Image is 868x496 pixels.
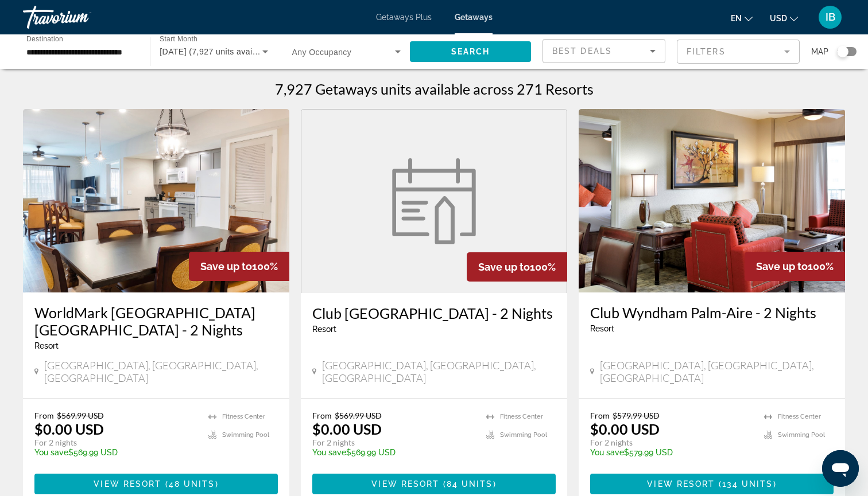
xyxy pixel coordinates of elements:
span: [DATE] (7,927 units available) [160,47,273,56]
span: Save up to [200,260,252,272]
span: Swimming Pool [222,431,269,439]
span: You save [312,448,346,457]
span: From [312,411,332,420]
span: $579.99 USD [613,411,660,420]
img: week.svg [385,158,483,244]
button: View Resort(134 units) [590,474,834,494]
span: en [731,14,742,23]
p: For 2 nights [34,438,197,448]
span: You save [34,448,68,457]
button: Change currency [770,10,798,26]
span: Start Month [160,36,197,43]
button: View Resort(48 units) [34,474,278,494]
span: Map [811,44,828,60]
span: USD [770,14,787,23]
img: 5945I01X.jpg [23,109,289,292]
p: $0.00 USD [34,420,104,438]
span: 48 units [169,479,215,489]
button: Change language [731,10,753,26]
button: View Resort(84 units) [312,474,556,494]
button: Search [410,41,531,62]
span: [GEOGRAPHIC_DATA], [GEOGRAPHIC_DATA], [GEOGRAPHIC_DATA] [600,359,834,384]
div: 100% [467,252,567,282]
button: Filter [677,39,800,64]
span: Save up to [756,260,808,272]
span: Fitness Center [222,413,265,420]
span: ( ) [161,479,218,489]
span: Any Occupancy [292,48,352,57]
span: Swimming Pool [500,431,547,439]
p: $569.99 USD [312,448,475,457]
a: WorldMark [GEOGRAPHIC_DATA] [GEOGRAPHIC_DATA] - 2 Nights [34,304,278,338]
span: $569.99 USD [57,411,104,420]
span: View Resort [371,479,439,489]
p: $0.00 USD [590,420,660,438]
a: Travorium [23,2,138,32]
span: $569.99 USD [335,411,382,420]
span: You save [590,448,624,457]
span: Resort [34,341,59,350]
p: For 2 nights [312,438,475,448]
p: $579.99 USD [590,448,753,457]
span: 134 units [722,479,773,489]
h1: 7,927 Getaways units available across 271 Resorts [275,80,594,97]
span: From [34,411,54,420]
span: [GEOGRAPHIC_DATA], [GEOGRAPHIC_DATA], [GEOGRAPHIC_DATA] [44,359,278,384]
span: [GEOGRAPHIC_DATA], [GEOGRAPHIC_DATA], [GEOGRAPHIC_DATA] [322,359,556,384]
span: Destination [26,35,63,42]
img: 3875I01X.jpg [579,109,845,292]
div: 100% [745,252,845,281]
iframe: Кнопка запуска окна обмена сообщениями [822,450,859,487]
span: View Resort [647,479,715,489]
mat-select: Sort by [552,44,656,58]
span: From [590,411,610,420]
a: Getaways [455,13,493,22]
a: Club [GEOGRAPHIC_DATA] - 2 Nights [312,304,556,322]
span: Best Deals [552,46,612,56]
button: User Menu [815,5,845,29]
span: 84 units [447,479,493,489]
span: Fitness Center [778,413,821,420]
span: ( ) [715,479,776,489]
span: Resort [590,324,614,333]
a: Club Wyndham Palm-Aire - 2 Nights [590,304,834,321]
div: 100% [189,252,289,281]
span: IB [826,11,835,23]
span: Swimming Pool [778,431,825,439]
span: Resort [312,325,336,334]
p: $0.00 USD [312,420,382,438]
p: $569.99 USD [34,448,197,457]
p: For 2 nights [590,438,753,448]
span: Search [451,47,490,56]
a: Getaways Plus [376,13,432,22]
span: View Resort [94,479,161,489]
span: Save up to [478,261,530,273]
span: Fitness Center [500,413,543,420]
span: ( ) [439,479,496,489]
